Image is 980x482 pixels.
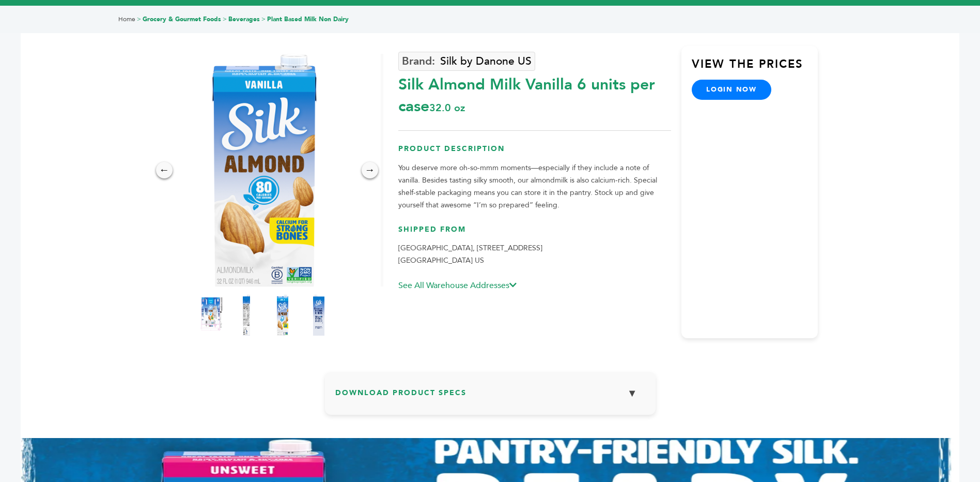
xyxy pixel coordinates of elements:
span: > [223,15,227,23]
div: → [362,162,378,178]
h3: Shipped From [398,224,671,243]
a: Home [118,15,135,23]
a: Grocery & Gourmet Foods [143,15,221,23]
span: 32.0 oz [429,101,465,115]
img: Silk Almond Milk - Vanilla 6 units per case 32.0 oz Product Label [197,294,223,336]
h3: Download Product Specs [335,382,645,412]
img: Silk Almond Milk - Vanilla 6 units per case 32.0 oz [148,54,381,287]
a: Beverages [228,15,260,23]
div: ← [156,162,173,178]
a: Plant Based Milk Non Dairy [267,15,349,23]
span: > [261,15,266,23]
img: Silk Almond Milk - Vanilla 6 units per case 32.0 oz [270,294,295,336]
img: Silk Almond Milk - Vanilla 6 units per case 32.0 oz [306,294,332,336]
a: login now [692,80,771,99]
p: You deserve more oh-so-mmm moments—especially if they include a note of vanilla. Besides tasting ... [398,162,671,212]
span: > [137,15,141,23]
h3: Product Description [398,144,671,162]
p: [GEOGRAPHIC_DATA], [STREET_ADDRESS] [GEOGRAPHIC_DATA] US [398,242,671,267]
button: ▼ [619,382,645,404]
a: Silk by Danone US [398,52,535,71]
img: Silk Almond Milk - Vanilla 6 units per case 32.0 oz Nutrition Info [234,294,259,336]
h3: View the Prices [692,56,818,80]
a: See All Warehouse Addresses [398,280,517,291]
div: Silk Almond Milk Vanilla 6 units per case [398,69,671,117]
